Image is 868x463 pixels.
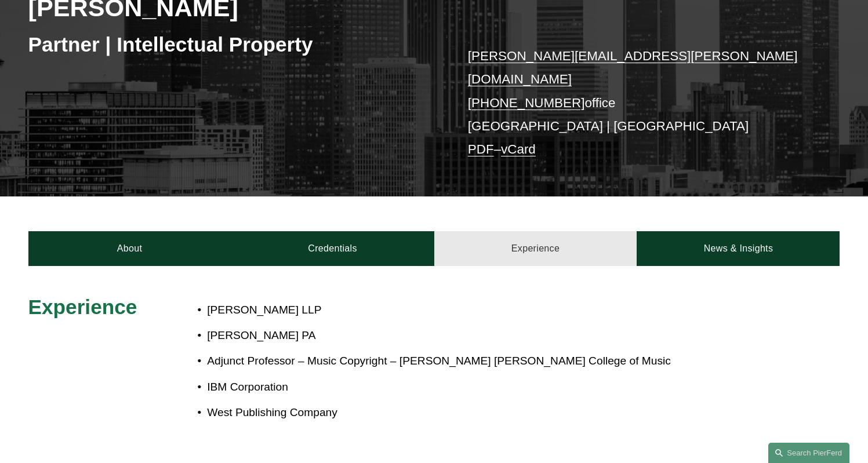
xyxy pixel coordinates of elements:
p: IBM Corporation [207,377,738,398]
a: vCard [501,142,536,156]
a: Experience [434,231,637,266]
a: [PHONE_NUMBER] [468,96,585,110]
a: Credentials [231,231,434,266]
p: West Publishing Company [207,403,738,423]
a: About [28,231,231,266]
p: [PERSON_NAME] PA [207,326,738,346]
a: Search this site [768,443,849,463]
p: [PERSON_NAME] LLP [207,300,738,320]
a: [PERSON_NAME][EMAIL_ADDRESS][PERSON_NAME][DOMAIN_NAME] [468,49,798,86]
a: News & Insights [637,231,840,266]
a: PDF [468,142,494,156]
p: office [GEOGRAPHIC_DATA] | [GEOGRAPHIC_DATA] – [468,45,806,162]
p: Adjunct Professor – Music Copyright – [PERSON_NAME] [PERSON_NAME] College of Music [207,351,738,371]
span: Experience [28,296,137,318]
h3: Partner | Intellectual Property [28,32,434,57]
